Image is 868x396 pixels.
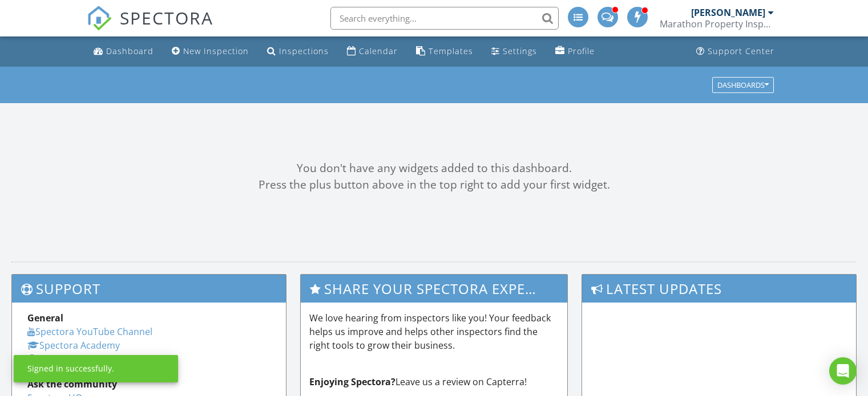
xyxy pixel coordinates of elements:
strong: General [27,312,63,324]
h3: Latest Updates [582,275,856,303]
h3: Share Your Spectora Experience [301,275,568,303]
div: [PERSON_NAME] [691,7,765,18]
a: Dashboard [89,41,158,62]
button: Dashboards [712,77,774,93]
div: Support Center [708,46,774,56]
a: Spectora YouTube Channel [27,325,152,338]
a: Support Center [27,353,103,365]
div: New Inspection [183,46,249,56]
div: Dashboards [717,81,769,89]
div: Signed in successfully. [27,363,114,374]
p: We love hearing from inspectors like you! Your feedback helps us improve and helps other inspecto... [309,311,559,352]
div: Dashboard [106,46,154,56]
a: Profile [551,41,599,62]
div: Settings [503,46,537,56]
span: SPECTORA [120,6,213,30]
img: The Best Home Inspection Software - Spectora [87,6,112,31]
div: Calendar [359,46,398,56]
div: Templates [429,46,473,56]
div: Ask the community [27,377,271,391]
div: Press the plus button above in the top right to add your first widget. [11,177,857,193]
a: Settings [487,41,542,62]
a: Inspections [263,41,333,62]
div: Open Intercom Messenger [829,357,857,385]
p: Leave us a review on Capterra! [309,375,559,389]
div: Marathon Property Inspectors [660,18,774,30]
a: Spectora Academy [27,339,120,352]
a: New Inspection [167,41,253,62]
strong: Enjoying Spectora? [309,375,395,388]
a: Support Center [692,41,779,62]
h3: Support [12,275,286,303]
input: Search everything... [330,7,559,30]
div: You don't have any widgets added to this dashboard. [11,160,857,177]
a: SPECTORA [87,15,213,39]
div: Inspections [279,46,329,56]
div: Profile [568,46,595,56]
a: Calendar [342,41,402,62]
a: Templates [411,41,478,62]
